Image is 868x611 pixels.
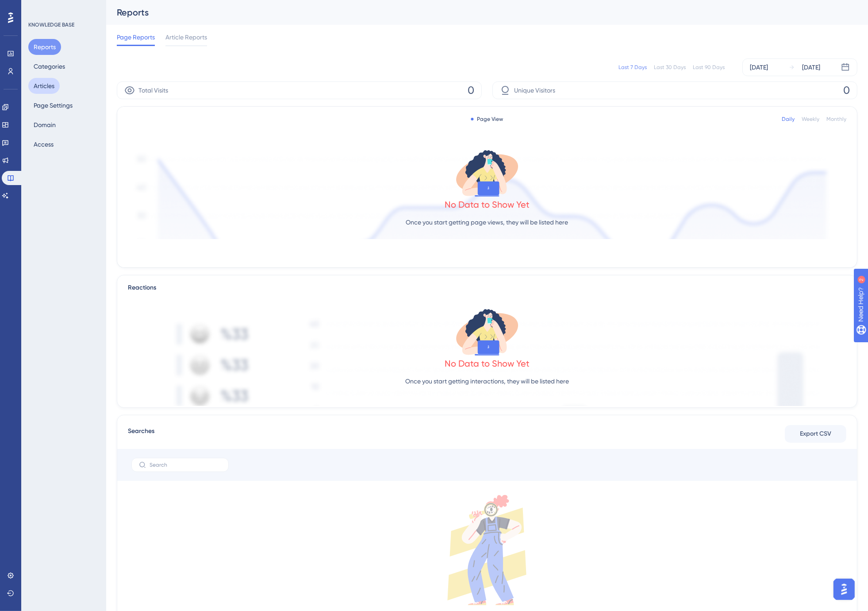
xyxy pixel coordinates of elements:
[117,6,835,19] div: Reports
[750,62,768,73] div: [DATE]
[785,425,846,443] button: Export CSV
[150,462,221,468] input: Search
[28,39,61,55] button: Reports
[128,282,846,293] div: Reactions
[28,97,78,113] button: Page Settings
[802,62,820,73] div: [DATE]
[128,426,154,442] span: Searches
[800,429,831,439] span: Export CSV
[445,357,530,370] div: No Data to Show Yet
[406,217,568,228] p: Once you start getting page views, they will be listed here
[28,21,74,28] div: KNOWLEDGE BASE
[28,136,59,152] button: Access
[471,116,503,123] div: Page View
[843,83,850,97] span: 0
[445,198,530,211] div: No Data to Show Yet
[468,83,474,97] span: 0
[831,576,857,603] iframe: UserGuiding AI Assistant Launcher
[117,32,155,43] span: Page Reports
[28,78,60,94] button: Articles
[618,64,647,71] div: Last 7 Days
[21,2,55,13] span: Need Help?
[165,32,207,43] span: Article Reports
[405,376,569,387] p: Once you start getting interactions, they will be listed here
[826,116,846,123] div: Monthly
[782,116,795,123] div: Daily
[654,64,686,71] div: Last 30 Days
[61,4,64,12] div: 2
[514,85,555,96] span: Unique Visitors
[28,117,61,133] button: Domain
[138,85,168,96] span: Total Visits
[693,64,725,71] div: Last 90 Days
[28,58,70,74] button: Categories
[802,116,819,123] div: Weekly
